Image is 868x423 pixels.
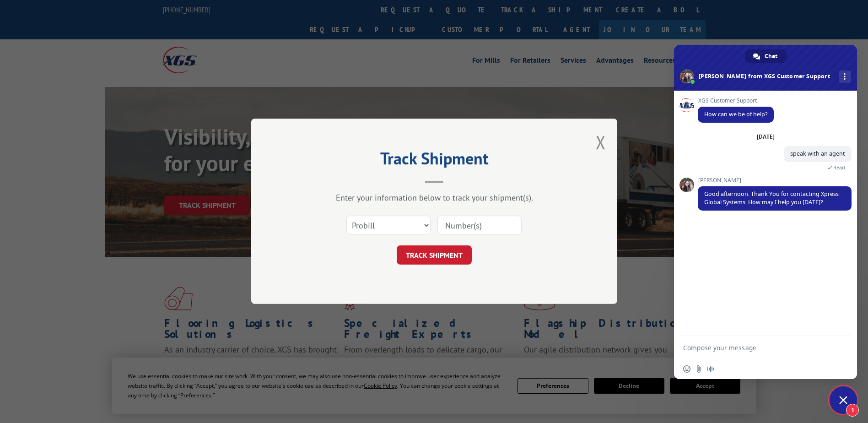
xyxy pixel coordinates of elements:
[707,365,714,373] span: Audio message
[596,130,606,154] button: Close modal
[704,110,767,118] span: How can we be of help?
[297,193,571,203] div: Enter your information below to track your shipment(s).
[765,49,777,63] span: Chat
[839,70,851,83] div: More channels
[698,177,852,184] span: [PERSON_NAME]
[695,365,702,373] span: Send a file
[437,216,522,235] input: Number(s)
[833,164,845,171] span: Read
[830,386,857,414] div: Close chat
[846,404,859,417] span: 1
[683,365,690,373] span: Insert an emoji
[397,246,472,265] button: TRACK SHIPMENT
[704,190,839,206] span: Good afternoon. Thank You for contacting Xpress Global Systems. How may I help you [DATE]?
[745,49,787,63] div: Chat
[297,152,571,169] h2: Track Shipment
[683,344,828,352] textarea: Compose your message...
[757,134,775,140] div: [DATE]
[790,150,845,157] span: speak with an agent
[698,98,774,104] span: XGS Customer Support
